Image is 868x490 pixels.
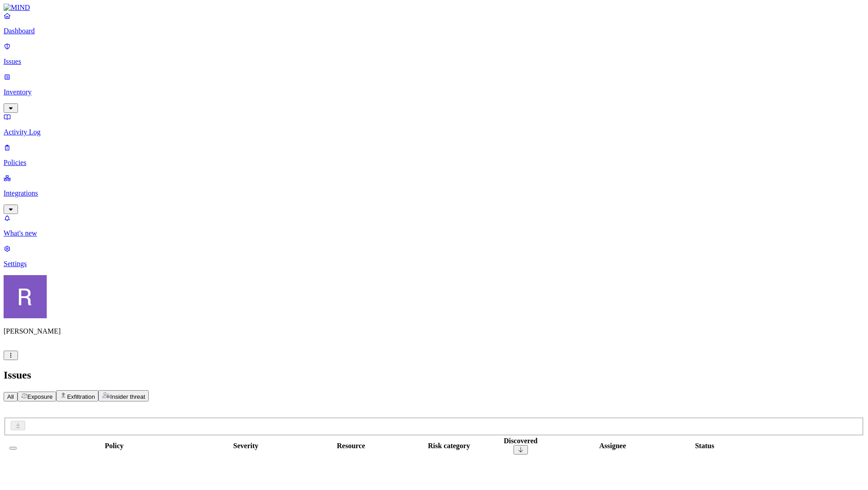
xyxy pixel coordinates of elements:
[666,442,743,450] div: Status
[4,143,864,167] a: Policies
[23,442,205,450] div: Policy
[4,4,864,12] a: MIND
[27,393,53,400] span: Exposure
[4,369,864,381] h2: Issues
[4,327,864,335] p: [PERSON_NAME]
[4,27,864,35] p: Dashboard
[110,393,145,400] span: Insider threat
[4,128,864,136] p: Activity Log
[4,42,864,66] a: Issues
[7,393,14,400] span: All
[561,442,664,450] div: Assignee
[4,174,864,213] a: Integrations
[4,229,864,237] p: What's new
[418,442,480,450] div: Risk category
[4,73,864,111] a: Inventory
[286,442,416,450] div: Resource
[4,58,864,66] p: Issues
[9,447,17,450] button: Select all
[4,245,864,268] a: Settings
[482,437,559,445] div: Discovered
[4,159,864,167] p: Policies
[4,12,864,35] a: Dashboard
[4,260,864,268] p: Settings
[4,275,47,318] img: Rich Thompson
[207,442,284,450] div: Severity
[4,214,864,237] a: What's new
[4,88,864,96] p: Inventory
[4,189,864,197] p: Integrations
[4,4,30,12] img: MIND
[4,113,864,136] a: Activity Log
[67,393,95,400] span: Exfiltration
